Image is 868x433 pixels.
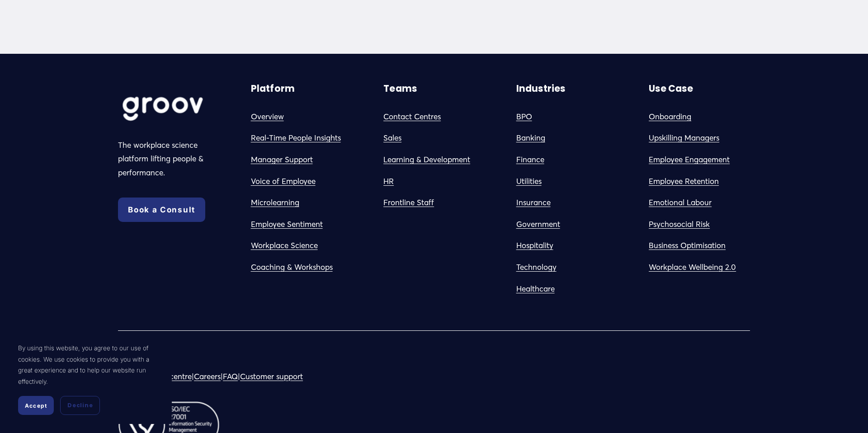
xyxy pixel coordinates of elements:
[516,82,566,95] strong: Industries
[194,370,221,384] a: Careers
[649,239,726,253] a: Business Optimisation
[649,153,730,167] a: Employee Engagement
[516,110,532,124] a: BPO
[516,131,545,145] a: Banking
[251,260,333,274] a: Coaching & Workshops
[516,239,553,253] a: Hospitality
[383,153,470,167] a: Learning & Development
[251,239,318,253] a: Workplace Science
[25,402,47,409] span: Accept
[251,82,295,95] strong: Platform
[251,174,316,188] a: Voice of Employee
[251,217,323,231] a: Employee Sentiment
[649,174,719,188] a: Employee Retention
[118,370,431,384] p: | | | |
[649,260,718,274] a: Workplace Wellbein
[718,260,736,274] a: g 2.0
[649,196,712,210] a: Emotional Labour
[516,217,560,231] a: Government
[60,396,100,415] button: Decline
[240,370,303,384] a: Customer support
[18,396,54,415] button: Accept
[516,282,555,296] a: Healthcare
[383,174,394,188] a: HR
[649,110,691,124] a: Onboarding
[649,82,693,95] strong: Use Case
[9,334,172,424] section: Cookie banner
[223,370,238,384] a: FAQ
[649,217,710,231] a: Psychosocial Risk
[516,260,557,274] a: Technology
[649,131,719,145] a: Upskilling Managers
[383,196,434,210] a: Frontline Staff
[118,138,219,180] p: The workplace science platform lifting people & performance.
[251,196,299,210] a: Microlearning
[383,110,441,124] a: Contact Centres
[383,82,417,95] strong: Teams
[516,196,551,210] a: Insurance
[383,131,401,145] a: Sales
[251,153,313,167] a: Manager Support
[67,401,93,409] span: Decline
[516,153,544,167] a: Finance
[118,198,205,222] a: Book a Consult
[516,174,542,188] a: Utilities
[251,131,341,145] a: Real-Time People Insights
[18,343,163,387] p: By using this website, you agree to our use of cookies. We use cookies to provide you with a grea...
